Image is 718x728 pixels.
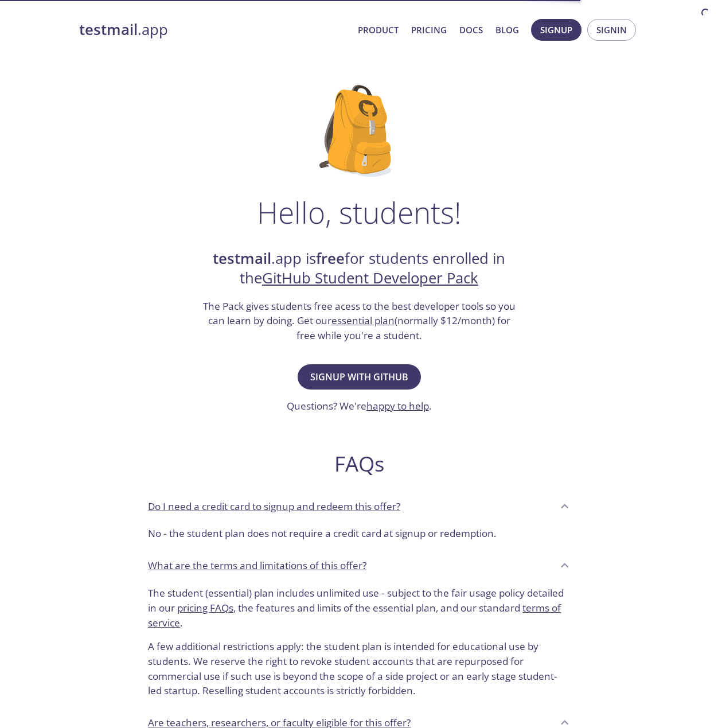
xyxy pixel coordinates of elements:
a: terms of service [148,601,561,629]
button: Signin [587,19,636,41]
div: Do I need a credit card to signup and redeem this offer? [139,490,579,521]
div: What are the terms and limitations of this offer? [139,581,579,707]
h3: Questions? We're . [287,399,432,414]
a: essential plan [331,314,395,327]
a: Product [358,22,399,37]
span: Signin [596,22,627,37]
button: Signup [531,19,582,41]
span: Signup [540,22,572,37]
a: GitHub Student Developer Pack [262,268,478,288]
p: No - the student plan does not require a credit card at signup or redemption. [148,526,570,541]
strong: free [316,248,345,268]
strong: testmail [79,20,138,40]
img: github-student-backpack.png [319,85,399,177]
a: pricing FAQs [177,601,233,614]
p: The student (essential) plan includes unlimited use - subject to the fair usage policy detailed i... [148,586,570,630]
h2: FAQs [139,451,579,477]
h1: Hello, students! [257,195,461,229]
p: What are the terms and limitations of this offer? [148,558,366,573]
div: What are the terms and limitations of this offer? [139,550,579,581]
a: happy to help [366,399,429,412]
span: Signup with GitHub [310,369,408,385]
p: A few additional restrictions apply: the student plan is intended for educational use by students... [148,630,570,698]
h2: .app is for students enrolled in the [201,249,517,289]
div: Do I need a credit card to signup and redeem this offer? [139,521,579,550]
p: Do I need a credit card to signup and redeem this offer? [148,499,400,514]
a: Pricing [411,22,447,37]
a: Blog [495,22,519,37]
a: Docs [459,22,483,37]
button: Signup with GitHub [298,364,421,390]
a: testmail.app [79,20,349,40]
h3: The Pack gives students free acess to the best developer tools so you can learn by doing. Get our... [201,299,517,343]
strong: testmail [213,248,271,268]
